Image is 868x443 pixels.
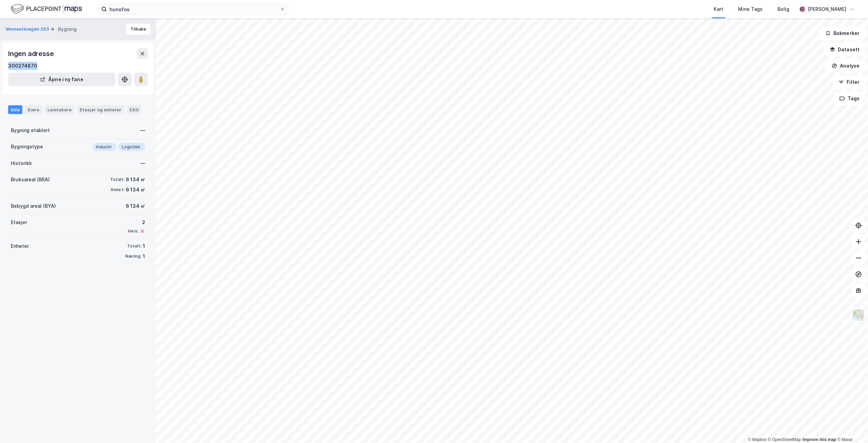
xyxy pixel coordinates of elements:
[140,126,145,134] div: —
[826,59,865,73] button: Analyse
[80,107,121,113] div: Etasjer og enheter
[11,159,32,167] div: Historikk
[11,126,50,134] div: Bygning etablert
[126,202,145,210] div: 6 134 ㎡
[11,242,29,250] div: Enheter
[128,218,145,226] div: 2
[125,254,141,259] div: Næring:
[143,252,145,260] div: 1
[8,105,22,114] div: Info
[126,24,151,35] button: Tilbake
[834,410,868,443] div: Kontrollprogram for chat
[140,159,145,167] div: —
[8,73,115,86] button: Åpne i ny fane
[128,228,138,234] div: Heis:
[11,218,27,226] div: Etasjer
[143,242,145,250] div: 1
[107,4,280,14] input: Søk på adresse, matrikkel, gårdeiere, leietakere eller personer
[110,177,124,182] div: Totalt:
[834,410,868,443] iframe: Chat Widget
[852,309,865,321] img: Z
[808,5,846,13] div: [PERSON_NAME]
[803,437,836,442] a: Improve this map
[8,48,55,59] div: Ingen adresse
[126,176,145,184] div: 6 134 ㎡
[833,75,865,89] button: Filter
[8,62,37,70] div: 300274870
[127,243,141,249] div: Totalt:
[127,105,141,114] div: ESG
[126,186,145,194] div: 6 134 ㎡
[768,437,801,442] a: OpenStreetMap
[111,187,124,192] div: Annet:
[748,437,767,442] a: Mapbox
[58,25,77,33] div: Bygning
[11,3,82,15] img: logo.f888ab2527a4732fd821a326f86c7f29.svg
[11,176,50,184] div: Bruksareal (BRA)
[820,26,865,40] button: Bokmerker
[824,43,865,56] button: Datasett
[777,5,789,13] div: Bolig
[45,105,74,114] div: Leietakere
[25,105,42,114] div: Eiere
[5,26,50,33] button: Venneslavegen 263
[11,202,56,210] div: Bebygd areal (BYA)
[738,5,763,13] div: Mine Tags
[714,5,723,13] div: Kart
[834,92,865,105] button: Tags
[11,143,43,151] div: Bygningstype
